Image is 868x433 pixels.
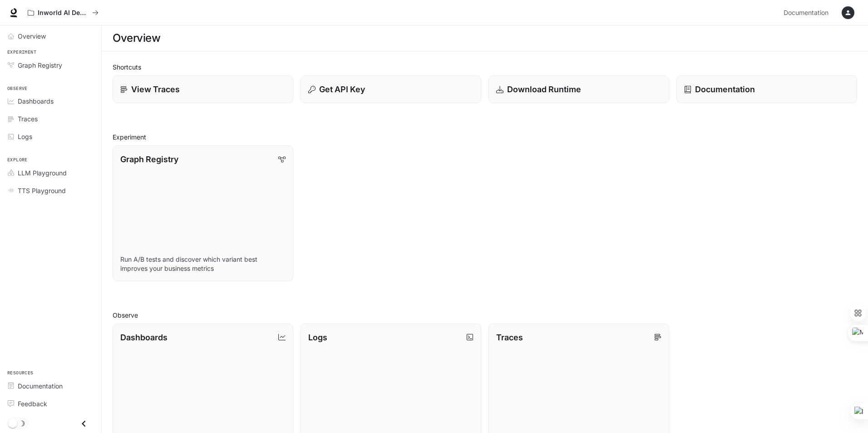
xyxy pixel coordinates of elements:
p: Documentation [695,83,755,95]
button: Get API Key [301,75,481,103]
span: LLM Playground [18,168,67,178]
a: Download Runtime [488,75,669,103]
a: Traces [4,111,98,127]
a: View Traces [113,75,293,103]
a: Feedback [4,396,98,412]
span: Documentation [18,381,63,391]
h2: Shortcuts [113,62,857,72]
p: View Traces [131,83,180,95]
h1: Overview [113,29,160,47]
p: Traces [496,331,523,343]
span: TTS Playground [18,186,66,195]
p: Get API Key [319,83,365,95]
button: Close drawer [74,414,94,433]
span: Traces [18,114,38,124]
a: TTS Playground [4,183,98,199]
span: Documentation [784,7,829,19]
a: Graph Registry [4,57,98,73]
h2: Observe [113,310,857,320]
p: Run A/B tests and discover which variant best improves your business metrics [120,255,286,273]
a: Logs [4,129,98,144]
a: Documentation [780,4,835,22]
a: Documentation [676,75,857,103]
p: Dashboards [120,331,168,343]
p: Logs [308,331,327,343]
p: Inworld AI Demos [38,9,89,17]
a: Overview [4,28,98,44]
span: Dashboards [18,96,54,106]
p: Download Runtime [507,83,581,95]
a: Documentation [4,378,98,394]
a: LLM Playground [4,165,98,181]
span: Graph Registry [18,60,62,70]
a: Dashboards [4,93,98,109]
span: Dark mode toggle [8,418,17,428]
h2: Experiment [113,132,857,142]
button: All workspaces [24,4,103,22]
span: Overview [18,31,46,41]
span: Feedback [18,399,47,408]
a: Graph RegistryRun A/B tests and discover which variant best improves your business metrics [113,145,293,281]
span: Logs [18,132,32,141]
p: Graph Registry [120,153,178,165]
